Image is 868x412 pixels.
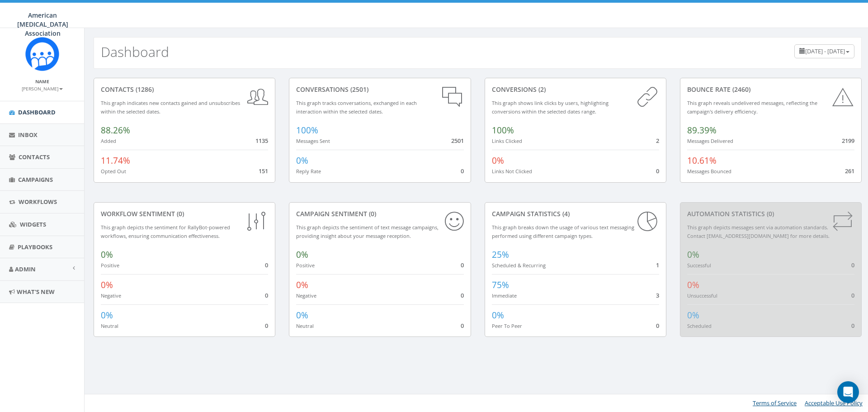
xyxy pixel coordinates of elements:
[296,249,308,260] span: 0%
[492,137,522,144] small: Links Clicked
[451,137,464,145] span: 2501
[296,224,439,239] small: This graph depicts the sentiment of text message campaigns, providing insight about your message ...
[461,291,464,299] span: 0
[265,322,268,330] span: 0
[805,47,845,55] span: [DATE] - [DATE]
[101,249,113,260] span: 0%
[296,168,321,175] small: Reply Rate
[492,279,509,291] span: 75%
[731,85,750,94] span: (2460)
[656,137,659,145] span: 2
[255,137,268,145] span: 1135
[101,262,119,269] small: Positive
[18,175,53,184] span: Campaigns
[492,249,509,260] span: 25%
[296,85,463,94] div: conversations
[842,137,854,145] span: 2199
[492,168,532,175] small: Links Not Clicked
[687,209,854,218] div: Automation Statistics
[492,85,659,94] div: conversions
[765,209,774,218] span: (0)
[18,131,38,139] span: Inbox
[687,99,817,115] small: This graph reveals undelivered messages, reflecting the campaign's delivery efficiency.
[101,209,268,218] div: Workflow Sentiment
[101,99,240,115] small: This graph indicates new contacts gained and unsubscribes within the selected dates.
[265,261,268,269] span: 0
[15,265,36,273] span: Admin
[687,322,712,329] small: Scheduled
[17,288,55,296] span: What's New
[492,262,546,269] small: Scheduled & Recurring
[656,291,659,299] span: 3
[259,167,268,175] span: 151
[492,155,504,166] span: 0%
[492,322,522,329] small: Peer To Peer
[265,291,268,299] span: 0
[461,167,464,175] span: 0
[687,249,699,260] span: 0%
[687,155,717,166] span: 10.61%
[22,85,63,92] small: [PERSON_NAME]
[687,224,830,239] small: This graph depicts messages sent via automation standards. Contact [EMAIL_ADDRESS][DOMAIN_NAME] f...
[687,292,717,299] small: Unsuccessful
[805,399,863,407] a: Acceptable Use Policy
[20,220,46,228] span: Widgets
[492,99,609,115] small: This graph shows link clicks by users, highlighting conversions within the selected dates range.
[101,155,130,166] span: 11.74%
[561,209,570,218] span: (4)
[492,124,514,136] span: 100%
[296,322,314,329] small: Neutral
[101,137,116,144] small: Added
[461,261,464,269] span: 0
[101,85,268,94] div: contacts
[687,279,699,291] span: 0%
[19,198,57,206] span: Workflows
[296,209,463,218] div: Campaign Sentiment
[17,11,68,38] span: American [MEDICAL_DATA] Association
[349,85,368,94] span: (2501)
[101,322,118,329] small: Neutral
[101,292,121,299] small: Negative
[134,85,154,94] span: (1286)
[101,279,113,291] span: 0%
[367,209,376,218] span: (0)
[296,292,316,299] small: Negative
[537,85,546,94] span: (2)
[851,322,854,330] span: 0
[296,155,308,166] span: 0%
[687,124,717,136] span: 89.39%
[837,381,859,403] div: Open Intercom Messenger
[687,85,854,94] div: Bounce Rate
[851,291,854,299] span: 0
[687,137,733,144] small: Messages Delivered
[101,168,126,175] small: Opted Out
[851,261,854,269] span: 0
[101,224,230,239] small: This graph depicts the sentiment for RallyBot-powered workflows, ensuring communication effective...
[296,99,417,115] small: This graph tracks conversations, exchanged in each interaction within the selected dates.
[461,322,464,330] span: 0
[101,124,130,136] span: 88.26%
[656,167,659,175] span: 0
[492,209,659,218] div: Campaign Statistics
[753,399,797,407] a: Terms of Service
[296,124,318,136] span: 100%
[18,243,52,251] span: Playbooks
[35,78,49,85] small: Name
[101,44,169,59] h2: Dashboard
[296,279,308,291] span: 0%
[492,309,504,321] span: 0%
[19,153,50,161] span: Contacts
[101,309,113,321] span: 0%
[175,209,184,218] span: (0)
[22,84,63,92] a: [PERSON_NAME]
[687,168,731,175] small: Messages Bounced
[25,37,59,71] img: Rally_Corp_Icon.png
[492,224,634,239] small: This graph breaks down the usage of various text messaging performed using different campaign types.
[296,137,330,144] small: Messages Sent
[687,309,699,321] span: 0%
[296,262,315,269] small: Positive
[687,262,711,269] small: Successful
[18,108,56,116] span: Dashboard
[845,167,854,175] span: 261
[656,322,659,330] span: 0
